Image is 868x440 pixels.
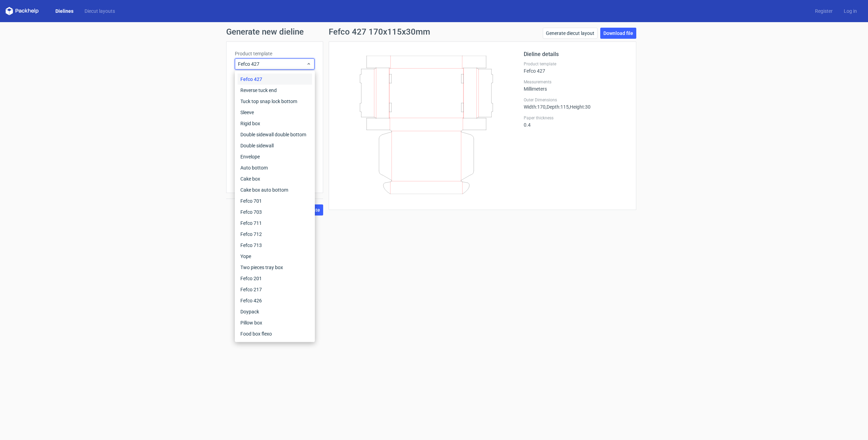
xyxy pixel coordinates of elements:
div: Envelope [238,151,312,162]
div: Yope [238,251,312,262]
div: Food box flexo [238,328,312,339]
div: Fefco 426 [238,295,312,306]
div: Fefco 201 [238,273,312,284]
div: Tuck top snap lock bottom [238,96,312,107]
h2: Dieline details [524,50,628,58]
a: Generate diecut layout [543,28,597,39]
div: Fefco 217 [238,284,312,295]
div: Reverse tuck end [238,85,312,96]
a: Log in [838,8,862,15]
a: Download file [600,28,636,39]
div: Fefco 427 [524,61,628,74]
a: Dielines [50,8,79,15]
span: Width : 170 [524,104,546,110]
div: Millimeters [524,79,628,92]
div: Fefco 427 [238,74,312,85]
h1: Fefco 427 170x115x30mm [329,28,430,36]
div: Auto bottom [238,162,312,173]
div: Fefco 701 [238,195,312,207]
label: Outer Dimensions [524,97,628,103]
div: Fefco 712 [238,229,312,240]
div: Fefco 713 [238,240,312,251]
h1: Generate new dieline [226,28,642,36]
label: Product template [524,61,628,67]
a: Diecut layouts [79,8,121,15]
div: 0.4 [524,115,628,128]
label: Product template [235,50,315,57]
div: Fefco 703 [238,207,312,218]
div: Double sidewall double bottom [238,129,312,140]
div: Double sidewall [238,140,312,151]
label: Paper thickness [524,115,628,121]
div: Two pieces tray box [238,262,312,273]
label: Measurements [524,79,628,85]
span: , Height : 30 [569,104,591,110]
div: Sleeve [238,107,312,118]
span: Fefco 427 [238,61,306,67]
div: Cake box [238,173,312,184]
a: Register [809,8,838,15]
div: Rigid box [238,118,312,129]
div: Cake box auto bottom [238,184,312,195]
span: , Depth : 115 [546,104,569,110]
div: Pillow box [238,317,312,328]
div: Fefco 711 [238,218,312,229]
div: Doypack [238,306,312,317]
